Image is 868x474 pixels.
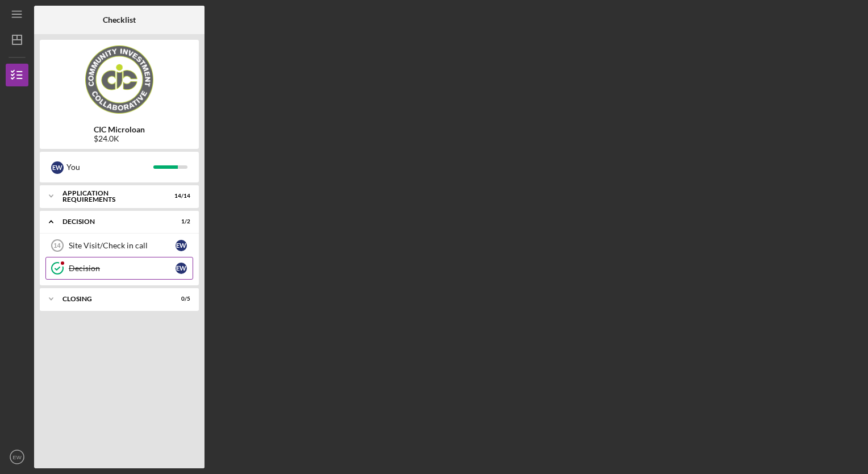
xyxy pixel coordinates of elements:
div: $24.0K [94,134,145,143]
a: 14Site Visit/Check in callEW [45,234,193,257]
div: 14 / 14 [170,193,190,199]
tspan: 14 [53,242,61,249]
div: Decision [69,264,176,273]
div: Site Visit/Check in call [69,241,176,250]
button: EW [6,446,28,468]
div: E W [176,240,187,251]
div: 1 / 2 [170,218,190,225]
div: CLOSING [62,296,162,302]
div: E W [176,263,187,274]
text: EW [12,454,22,460]
div: You [66,157,153,177]
div: APPLICATION REQUIREMENTS [62,190,162,203]
div: E W [51,161,64,174]
img: Product logo [40,45,199,114]
b: Checklist [103,15,136,24]
div: Decision [62,218,162,225]
div: 0 / 5 [170,296,190,302]
a: DecisionEW [45,257,193,280]
b: CIC Microloan [94,125,145,134]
